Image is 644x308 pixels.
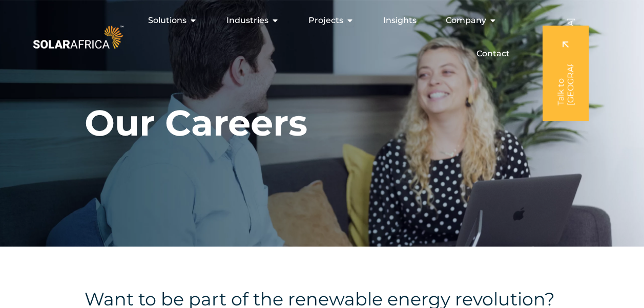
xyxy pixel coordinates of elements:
div: Menu Toggle [126,10,518,64]
span: Company [446,14,486,27]
span: Solutions [148,14,186,27]
a: Insights [383,14,417,27]
nav: Menu [126,10,518,64]
a: Contact [476,48,510,60]
span: Projects [308,14,343,27]
h1: Our Careers [85,101,307,145]
span: Industries [226,14,268,27]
